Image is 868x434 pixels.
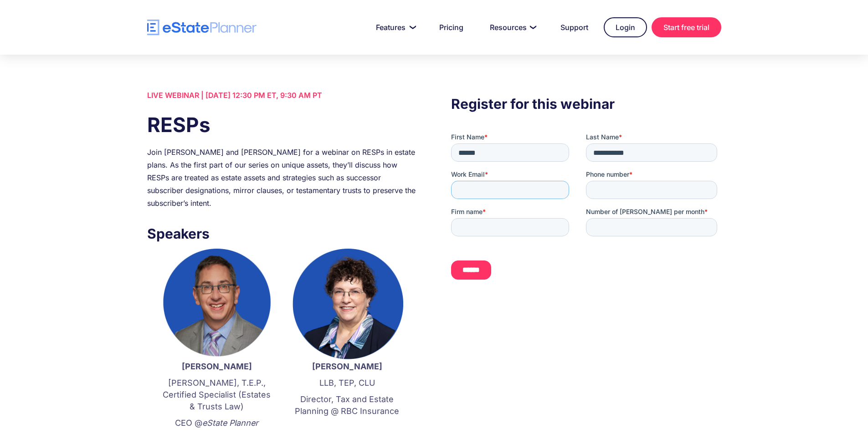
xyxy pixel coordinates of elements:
strong: [PERSON_NAME] [182,362,252,371]
a: Login [604,17,647,37]
div: Join [PERSON_NAME] and [PERSON_NAME] for a webinar on RESPs in estate plans. As the first part of... [147,146,417,209]
a: home [147,20,257,36]
strong: [PERSON_NAME] [312,362,382,371]
a: Resources [479,18,545,36]
p: ‍ [291,422,403,434]
p: [PERSON_NAME], T.E.P., Certified Specialist (Estates & Trusts Law) [161,377,273,413]
iframe: Form 0 [451,133,721,296]
p: LLB, TEP, CLU [291,377,403,389]
p: Director, Tax and Estate Planning @ RBC Insurance [291,393,403,417]
p: CEO @ [161,417,273,429]
em: eState Planner [202,418,258,428]
h1: RESPs [147,111,417,139]
a: Start free trial [652,17,721,37]
div: LIVE WEBINAR | [DATE] 12:30 PM ET, 9:30 AM PT [147,89,417,102]
h3: Register for this webinar [451,93,721,114]
a: Features [365,18,424,36]
a: Pricing [428,18,474,36]
a: Support [550,18,599,36]
h3: Speakers [147,223,417,244]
